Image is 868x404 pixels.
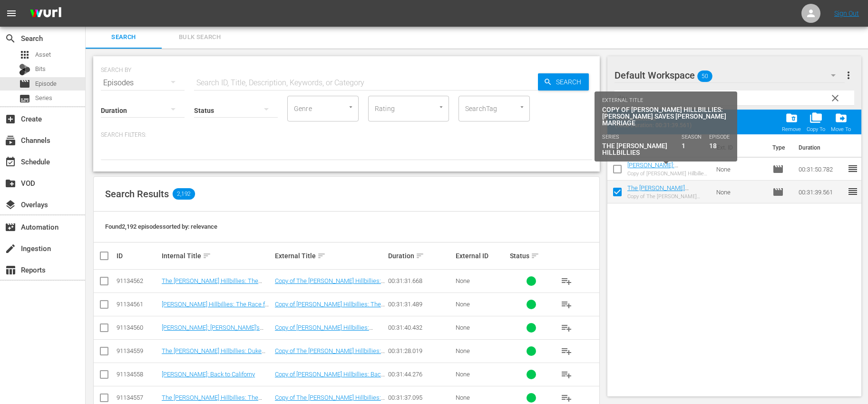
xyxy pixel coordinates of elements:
span: more_vert [843,70,854,81]
span: Channels [5,135,16,146]
div: 00:31:28.019 [388,347,453,354]
button: playlist_add [555,293,578,316]
div: Remove [782,126,801,132]
span: sort [317,252,326,260]
a: Copy of [PERSON_NAME] Hillbillies: Back to Californy [275,371,385,385]
div: 00:31:31.489 [388,301,453,308]
span: Automation [5,222,16,233]
div: None [456,394,507,401]
img: ans4CAIJ8jUAAAAAAAAAAAAAAAAAAAAAAAAgQb4GAAAAAAAAAAAAAAAAAAAAAAAAJMjXAAAAAAAAAAAAAAAAAAAAAAAAgAT5G... [23,2,68,25]
span: Found 2,192 episodes sorted by: relevance [105,223,217,230]
div: Internal Title [162,250,272,262]
button: Open [437,102,446,111]
span: (Total Duration: 00:31:39.561) [615,122,696,129]
button: Open [517,102,527,111]
a: [PERSON_NAME] Hillbillies: The Race for the Queen [162,301,270,315]
span: playlist_add [561,299,572,310]
span: Reports [5,264,16,276]
span: Overlays [5,199,16,211]
a: [PERSON_NAME]: Back to Californy [162,371,255,378]
a: The [PERSON_NAME] Hillbillies: Duke Becomes a Father [162,347,265,362]
div: 91134559 [117,347,159,354]
a: The [PERSON_NAME] Hillbillies: The Clampetts Meet [PERSON_NAME] [627,184,694,206]
span: playlist_add [561,392,572,404]
div: External ID [456,252,507,260]
button: playlist_add [555,340,578,363]
div: Copy To [807,126,825,132]
td: None [712,158,769,181]
span: 50 [697,66,712,86]
div: 91134557 [117,394,159,401]
div: Status [510,250,552,262]
span: Episode [19,78,30,90]
span: folder_copy [809,111,822,124]
div: None [456,301,507,308]
a: Copy of The [PERSON_NAME] Hillbillies: The [MEDICAL_DATA] Gets Clampetted [275,277,385,292]
span: Ingestion [5,243,16,254]
span: Search Results [105,188,169,200]
button: more_vert [843,64,854,87]
th: Ext. ID [711,134,767,161]
p: Search Filters: [101,131,592,139]
span: drive_file_move [835,111,848,124]
div: Bits [19,64,30,75]
div: External Title [275,250,385,262]
div: Copy of [PERSON_NAME] Hillbillies: [PERSON_NAME] Saves [PERSON_NAME] Marriage [627,171,709,177]
span: Move Item To Workspace [828,109,854,135]
button: playlist_add [555,316,578,339]
span: Search [5,33,16,44]
div: 91134561 [117,301,159,308]
span: playlist_add [561,275,572,287]
span: Create [5,113,16,125]
span: Series [19,93,30,104]
span: Episode [772,163,784,175]
button: clear [827,90,842,105]
span: playlist_add [561,345,572,357]
span: Asset [19,49,30,61]
span: Asset [35,50,51,60]
td: None [712,181,769,203]
span: playlist_add [561,322,572,333]
span: menu [6,8,17,19]
a: Copy of [PERSON_NAME] Hillbillies: [PERSON_NAME]'s Dilemma [275,324,373,338]
div: None [456,371,507,378]
button: Remove [779,109,804,135]
span: folder_delete [785,111,798,124]
button: Open [346,102,355,111]
th: Duration [793,134,850,161]
td: 00:31:39.561 [795,181,847,203]
span: Search [552,73,589,91]
span: Bits [35,64,46,74]
span: Schedule [5,156,16,168]
a: Copy of [PERSON_NAME] Hillbillies: The Race for the Queen [275,301,385,315]
span: Search [91,32,156,43]
th: Type [767,134,793,161]
div: 91134558 [117,371,159,378]
div: 00:31:37.095 [388,394,453,401]
div: 00:31:40.432 [388,324,453,331]
span: reorder [847,163,858,174]
button: Search [538,73,589,91]
span: VOD [5,178,16,189]
th: Title [627,134,712,161]
span: Episode [35,79,57,89]
span: clear [829,92,841,104]
a: [PERSON_NAME]: [PERSON_NAME]'s Dilemma [162,324,263,338]
div: Duration [388,250,453,262]
div: Episodes [101,70,185,96]
div: None [456,277,507,284]
span: sort [531,252,539,260]
span: sort [203,252,211,260]
button: playlist_add [555,363,578,386]
button: Move To [828,109,854,135]
div: Default Workspace [614,62,845,89]
div: 91134560 [117,324,159,331]
a: Copy of The [PERSON_NAME] Hillbillies: Duke Becomes a Father [275,347,385,362]
div: ID [117,252,159,260]
td: 00:31:50.782 [795,158,847,181]
span: reorder [847,186,858,197]
span: playlist_add [561,369,572,380]
span: 2,192 [173,188,195,200]
span: Episode [772,186,784,198]
button: Copy To [804,109,828,135]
